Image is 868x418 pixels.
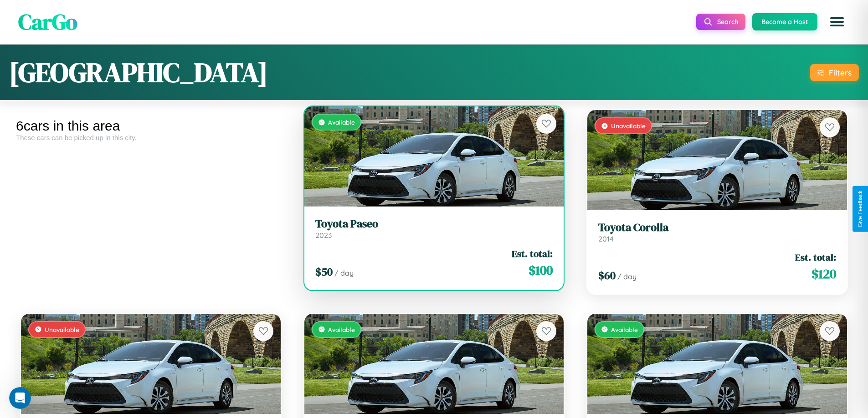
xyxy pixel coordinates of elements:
span: Available [328,118,355,126]
span: Search [717,18,738,26]
a: Toyota Paseo2023 [315,217,553,240]
span: / day [617,272,637,281]
div: Give Feedback [857,191,863,227]
h3: Toyota Corolla [598,221,836,234]
button: Search [696,14,745,30]
span: $ 120 [812,265,836,283]
span: $ 60 [598,268,616,283]
span: $ 100 [529,261,553,279]
span: Est. total: [795,251,836,264]
div: These cars can be picked up in this city. [16,134,286,141]
div: 6 cars in this area [16,118,286,134]
h3: Toyota Paseo [315,217,553,231]
h1: [GEOGRAPHIC_DATA] [9,54,268,91]
span: Available [611,326,638,333]
span: CarGo [18,7,77,37]
span: Unavailable [45,326,79,333]
span: 2023 [315,231,332,240]
button: Become a Host [752,13,817,30]
span: Unavailable [611,122,646,130]
span: $ 50 [315,264,333,279]
button: Filters [810,64,859,81]
button: Open menu [824,9,850,35]
span: Available [328,326,355,333]
div: Filters [829,68,852,77]
a: Toyota Corolla2014 [598,221,836,243]
iframe: Intercom live chat [9,387,31,409]
span: / day [334,268,354,277]
span: 2014 [598,234,614,243]
span: Est. total: [512,247,553,260]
